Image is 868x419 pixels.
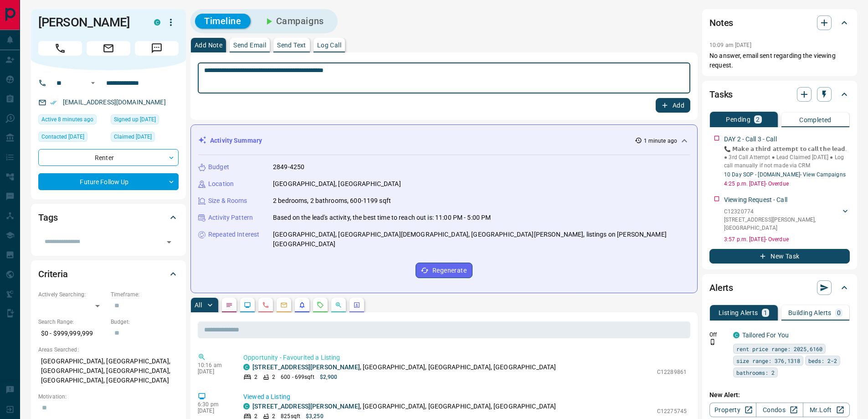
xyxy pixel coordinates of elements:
[252,402,556,411] p: , [GEOGRAPHIC_DATA], [GEOGRAPHIC_DATA], [GEOGRAPHIC_DATA]
[281,373,314,381] p: 600 - 699 sqft
[38,173,179,190] div: Future Follow Up
[724,206,850,234] div: C12320774[STREET_ADDRESS][PERSON_NAME],[GEOGRAPHIC_DATA]
[38,114,106,127] div: Fri Aug 15 2025
[114,132,152,141] span: Claimed [DATE]
[252,362,556,372] p: , [GEOGRAPHIC_DATA], [GEOGRAPHIC_DATA], [GEOGRAPHIC_DATA]
[262,301,269,309] svg: Calls
[273,196,391,206] p: 2 bedrooms, 2 bathrooms, 600-1199 sqft
[111,132,179,145] div: Mon Mar 31 2025
[799,117,832,123] p: Completed
[63,98,166,106] a: [EMAIL_ADDRESS][DOMAIN_NAME]
[87,78,98,88] button: Open
[273,179,401,189] p: [GEOGRAPHIC_DATA], [GEOGRAPHIC_DATA]
[726,116,750,123] p: Pending
[233,42,266,48] p: Send Email
[273,230,690,249] p: [GEOGRAPHIC_DATA], [GEOGRAPHIC_DATA][DEMOGRAPHIC_DATA], [GEOGRAPHIC_DATA][PERSON_NAME], listings ...
[38,346,179,354] p: Areas Searched:
[724,235,850,243] p: 3:57 p.m. [DATE] - Overdue
[38,354,179,388] p: [GEOGRAPHIC_DATA], [GEOGRAPHIC_DATA], [GEOGRAPHIC_DATA], [GEOGRAPHIC_DATA], [GEOGRAPHIC_DATA], [G...
[252,363,360,371] a: [STREET_ADDRESS][PERSON_NAME]
[254,14,333,29] button: Campaigns
[709,83,850,105] div: Tasks
[709,331,728,339] p: Off
[38,15,140,30] h1: [PERSON_NAME]
[742,331,789,339] a: Tailored For You
[198,362,230,368] p: 10:16 am
[317,301,324,309] svg: Requests
[756,403,803,417] a: Condos
[709,16,733,30] h2: Notes
[41,115,93,124] span: Active 8 minutes ago
[657,407,687,415] p: C12275745
[709,42,751,48] p: 10:09 am [DATE]
[243,403,250,409] div: condos.ca
[210,136,262,145] p: Activity Summary
[709,277,850,299] div: Alerts
[41,132,84,141] span: Contacted [DATE]
[808,356,837,365] span: beds: 2-2
[724,134,777,144] p: DAY 2 - Call 3 - Call
[736,356,800,365] span: size range: 376,1318
[114,115,156,124] span: Signed up [DATE]
[273,213,491,222] p: Based on the lead's activity, the best time to reach out is: 11:00 PM - 5:00 PM
[208,196,247,206] p: Size & Rooms
[243,392,687,402] p: Viewed a Listing
[38,263,179,285] div: Criteria
[320,373,338,381] p: $2,900
[198,401,230,408] p: 6:30 pm
[709,249,850,264] button: New Task
[154,19,160,26] div: condos.ca
[709,403,756,417] a: Property
[38,210,57,225] h2: Tags
[764,310,767,316] p: 1
[254,373,257,381] p: 2
[111,290,179,299] p: Timeframe:
[244,301,251,309] svg: Lead Browsing Activity
[353,301,360,309] svg: Agent Actions
[644,137,677,145] p: 1 minute ago
[38,318,106,326] p: Search Range:
[135,41,179,56] span: Message
[198,368,230,375] p: [DATE]
[709,390,850,400] p: New Alert:
[87,41,130,56] span: Email
[709,339,716,345] svg: Push Notification Only
[38,393,179,401] p: Motivation:
[724,195,787,205] p: Viewing Request - Call
[724,171,846,178] a: 10 Day SOP - [DOMAIN_NAME]- View Campaigns
[38,207,179,228] div: Tags
[38,149,179,166] div: Renter
[243,353,687,362] p: Opportunity - Favourited a Listing
[272,373,275,381] p: 2
[416,263,473,278] button: Regenerate
[38,267,68,281] h2: Criteria
[709,12,850,34] div: Notes
[208,230,259,239] p: Repeated Interest
[335,301,342,309] svg: Opportunities
[198,408,230,414] p: [DATE]
[195,42,222,48] p: Add Note
[111,318,179,326] p: Budget:
[788,310,832,316] p: Building Alerts
[208,213,253,222] p: Activity Pattern
[277,42,306,48] p: Send Text
[298,301,306,309] svg: Listing Alerts
[163,236,175,248] button: Open
[709,51,850,70] p: No answer, email sent regarding the viewing request.
[724,216,841,232] p: [STREET_ADDRESS][PERSON_NAME] , [GEOGRAPHIC_DATA]
[724,207,841,216] p: C12320774
[724,180,850,188] p: 4:25 p.m. [DATE] - Overdue
[111,114,179,127] div: Sun Jul 10 2022
[756,116,760,123] p: 2
[837,310,841,316] p: 0
[208,162,229,172] p: Budget
[38,132,106,145] div: Fri Aug 19 2022
[657,368,687,376] p: C12289861
[226,301,233,309] svg: Notes
[317,42,341,48] p: Log Call
[736,368,775,377] span: bathrooms: 2
[736,344,822,353] span: rent price range: 2025,6160
[208,179,234,189] p: Location
[273,162,304,172] p: 2849-4250
[719,310,758,316] p: Listing Alerts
